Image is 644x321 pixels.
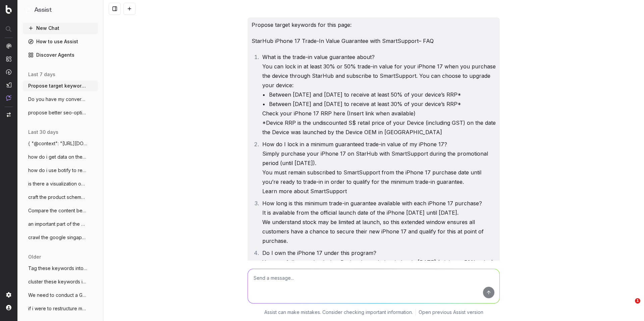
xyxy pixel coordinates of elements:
p: Assist can make mistakes. Consider checking important information. [264,309,413,316]
span: how do i get data on the status code of [28,154,87,160]
span: is there a visualization on how many pag [28,180,87,187]
img: Setting [6,292,11,298]
li: How do I lock in a minimum guaranteed trade-in value of my iPhone 17? Simply purchase your iPhone... [260,140,496,196]
span: older [28,254,41,260]
span: Compare the content between the 2nd best [28,207,87,214]
img: Botify logo [6,5,12,14]
button: New Chat [23,23,98,34]
span: an important part of the campaign is the [28,221,87,227]
span: cluster these keywords into different ta [28,278,87,285]
button: Tag these keywords into these tags accor [23,263,98,274]
span: Do you have my conversion data from Adob [28,96,87,103]
span: crawl the google singapore organic searc [28,234,87,241]
span: last 30 days [28,129,58,136]
button: craft the product schema markup for this [23,192,98,203]
img: Studio [6,82,11,88]
span: if i were to restructure my prepaid land [28,305,87,312]
iframe: Intercom live chat [621,298,637,314]
span: propose better seo-optimized meta tags f [28,109,87,116]
span: { "@context": "[URL][DOMAIN_NAME]", [28,140,87,147]
button: Assist [25,5,95,15]
span: how do i use botify to replace internal [28,167,87,174]
img: Assist [25,7,32,13]
a: Open previous Assist version [419,309,483,316]
img: Analytics [6,43,11,49]
button: is there a visualization on how many pag [23,178,98,189]
span: Tag these keywords into these tags accor [28,265,87,272]
p: Propose target keywords for this page: [252,20,496,30]
li: Do I own the iPhone 17 under this program? Yes, you fully own the device. During the trade-in win... [260,248,496,295]
span: craft the product schema markup for this [28,194,87,201]
img: My account [6,305,11,310]
p: StarHub iPhone 17 Trade-In Value Guarantee with SmartSupport– FAQ [252,36,496,46]
button: { "@context": "[URL][DOMAIN_NAME]", [23,138,98,149]
button: cluster these keywords into different ta [23,276,98,287]
a: How to use Assist [23,36,98,47]
span: 1 [635,298,640,304]
img: Activation [6,69,11,75]
button: Propose target keywords for this page: [23,81,98,91]
img: Intelligence [6,56,11,62]
a: Discover Agents [23,50,98,60]
button: We need to conduct a Generic keyword aud [23,290,98,301]
button: an important part of the campaign is the [23,219,98,229]
button: Compare the content between the 2nd best [23,205,98,216]
button: crawl the google singapore organic searc [23,232,98,243]
button: propose better seo-optimized meta tags f [23,107,98,118]
button: Do you have my conversion data from Adob [23,94,98,105]
button: if i were to restructure my prepaid land [23,303,98,314]
img: Assist [6,95,11,101]
li: How long is this minimum trade-in guarantee available with each iPhone 17 purchase? It is availab... [260,199,496,246]
img: Switch project [7,112,11,117]
button: how do i get data on the status code of [23,152,98,162]
span: Propose target keywords for this page: [28,83,87,89]
span: last 7 days [28,71,55,78]
li: What is the trade-in value guarantee about? You can lock in at least 30% or 50% trade-in value fo... [260,52,496,137]
h1: Assist [34,5,52,15]
span: We need to conduct a Generic keyword aud [28,292,87,299]
button: how do i use botify to replace internal [23,165,98,176]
